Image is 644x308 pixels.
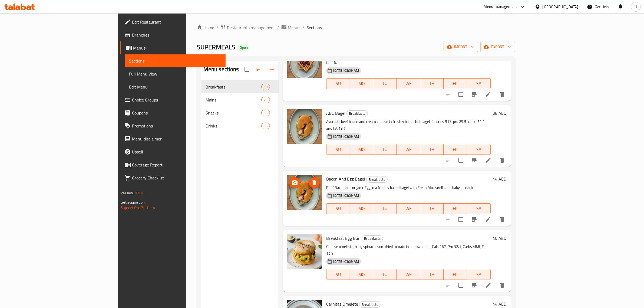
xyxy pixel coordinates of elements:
[543,4,578,10] div: [GEOGRAPHIC_DATA]
[446,80,465,87] span: FR
[206,110,261,116] span: Snacks
[375,80,395,87] span: TU
[485,44,511,50] span: export
[197,24,515,31] nav: breadcrumb
[120,106,226,119] a: Coupons
[346,110,368,117] div: Breakfasts
[467,269,491,280] button: SA
[444,78,467,89] button: FR
[326,203,350,214] button: SU
[455,214,467,225] span: Select to update
[496,154,509,167] button: delete
[262,97,270,103] span: 23
[397,203,420,214] button: WE
[129,71,221,77] span: Full Menu View
[468,88,481,101] button: Branch-specific-item
[485,91,491,98] a: Edit menu item
[422,271,442,278] span: TH
[373,78,397,89] button: TU
[496,88,509,101] button: delete
[262,123,270,129] span: 13
[352,271,371,278] span: MO
[201,78,279,135] nav: Menu sections
[422,80,442,87] span: TH
[469,146,488,153] span: SA
[121,204,155,211] a: Support.OpsPlatform
[420,78,444,89] button: TH
[201,119,279,132] div: Drinks13
[281,24,300,31] a: Menus
[129,58,221,64] span: Sections
[484,4,517,10] div: Menu-management
[350,78,374,89] button: MO
[326,175,365,183] span: Bacon And Egg Bagel
[352,146,371,153] span: MO
[287,234,322,269] img: Breakfast Egg Bun
[444,269,467,280] button: FR
[132,175,221,181] span: Grocery Checklist
[132,32,221,38] span: Branches
[326,300,358,308] span: Carnitas Omelete
[132,149,221,155] span: Upsell
[375,146,395,153] span: TU
[326,109,345,117] span: ABC Bagel
[121,199,146,206] span: Get support on:
[397,144,420,155] button: WE
[120,132,226,145] a: Menu disclaimer
[288,24,300,31] span: Menus
[331,134,361,139] span: [DATE] 03:09 AM
[266,63,279,76] button: Add section
[129,84,221,90] span: Edit Menu
[125,67,226,80] a: Full Menu View
[326,243,491,257] p: Cheese omelette, baby spinach, sun-dried tomato in a brown bun , Cals 467, Pro 32.1, Carbs 48.8, ...
[350,144,374,155] button: MO
[468,213,481,226] button: Branch-specific-item
[261,110,270,116] div: items
[485,282,491,289] a: Edit menu item
[125,54,226,67] a: Sections
[485,157,491,163] a: Edit menu item
[120,145,226,158] a: Upsell
[331,259,361,264] span: [DATE] 03:09 AM
[350,203,374,214] button: MO
[201,106,279,119] div: Snacks13
[352,205,371,212] span: MO
[132,110,221,116] span: Coupons
[444,42,478,52] button: import
[306,24,322,31] span: Sections
[493,300,507,308] h6: 44 AED
[420,269,444,280] button: TH
[237,45,250,50] span: Open
[227,24,275,31] span: Restaurants management
[120,41,226,54] a: Menus
[446,146,465,153] span: FR
[326,184,491,191] p: Beef Bacon and organic Egg in a freshly baked bagel with Fresh Mozzarella and baby spinach
[469,80,488,87] span: SA
[132,123,221,129] span: Promotions
[467,78,491,89] button: SA
[125,80,226,93] a: Edit Menu
[420,144,444,155] button: TH
[455,89,467,100] span: Select to update
[120,119,226,132] a: Promotions
[309,177,320,188] button: delete image
[261,123,270,129] div: items
[326,144,350,155] button: SU
[373,269,397,280] button: TU
[347,110,368,117] span: Breakfasts
[375,271,395,278] span: TU
[220,24,275,31] a: Restaurants management
[362,235,383,242] div: Breakfasts
[329,146,348,153] span: SU
[467,144,491,155] button: SA
[446,271,465,278] span: FR
[206,123,261,129] span: Drinks
[331,193,361,198] span: [DATE] 03:09 AM
[350,269,374,280] button: MO
[496,279,509,292] button: delete
[121,189,134,196] span: Version:
[287,109,322,144] img: ABC Bagel
[201,80,279,93] div: Breakfasts10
